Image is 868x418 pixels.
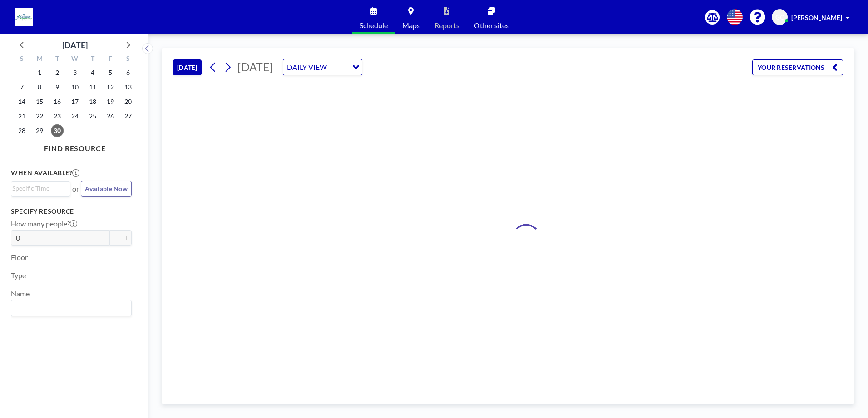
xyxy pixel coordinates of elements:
[51,110,64,123] span: Tuesday, September 23, 2025
[69,95,81,108] span: Wednesday, September 17, 2025
[791,14,842,21] span: [PERSON_NAME]
[775,13,784,21] span: GC
[85,185,128,192] span: Available Now
[11,289,30,298] label: Name
[15,8,33,26] img: organization-logo
[110,230,121,246] button: -
[62,39,88,51] div: [DATE]
[12,302,126,314] input: Search for option
[360,22,388,29] span: Schedule
[12,183,65,193] input: Search for option
[66,54,84,65] div: W
[86,81,99,93] span: Thursday, September 11, 2025
[84,54,101,65] div: T
[173,59,202,75] button: [DATE]
[474,22,509,29] span: Other sites
[31,54,49,65] div: M
[11,207,132,216] h3: Specify resource
[69,66,81,79] span: Wednesday, September 3, 2025
[15,81,28,93] span: Sunday, September 7, 2025
[434,22,459,29] span: Reports
[122,81,134,93] span: Saturday, September 13, 2025
[33,81,46,93] span: Monday, September 8, 2025
[86,110,99,123] span: Thursday, September 25, 2025
[51,66,64,79] span: Tuesday, September 2, 2025
[33,110,46,123] span: Monday, September 22, 2025
[11,219,77,228] label: How many people?
[237,60,273,74] span: [DATE]
[86,95,99,108] span: Thursday, September 18, 2025
[13,54,31,65] div: S
[51,95,64,108] span: Tuesday, September 16, 2025
[122,66,134,79] span: Saturday, September 6, 2025
[121,230,132,246] button: +
[11,182,70,195] div: Search for option
[285,61,329,73] span: DAILY VIEW
[752,59,843,75] button: YOUR RESERVATIONS
[104,95,117,108] span: Friday, September 19, 2025
[122,110,134,123] span: Saturday, September 27, 2025
[15,124,28,137] span: Sunday, September 28, 2025
[15,95,28,108] span: Sunday, September 14, 2025
[330,61,347,73] input: Search for option
[33,124,46,137] span: Monday, September 29, 2025
[69,110,81,123] span: Wednesday, September 24, 2025
[81,181,132,197] button: Available Now
[104,66,117,79] span: Friday, September 5, 2025
[283,59,362,75] div: Search for option
[49,54,66,65] div: T
[402,22,420,29] span: Maps
[104,81,117,93] span: Friday, September 12, 2025
[33,95,46,108] span: Monday, September 15, 2025
[11,300,131,316] div: Search for option
[51,124,64,137] span: Tuesday, September 30, 2025
[33,66,46,79] span: Monday, September 1, 2025
[119,54,137,65] div: S
[11,271,26,280] label: Type
[69,81,81,93] span: Wednesday, September 10, 2025
[72,184,79,193] span: or
[122,95,134,108] span: Saturday, September 20, 2025
[104,110,117,123] span: Friday, September 26, 2025
[11,140,139,153] h4: FIND RESOURCE
[51,81,64,93] span: Tuesday, September 9, 2025
[86,66,99,79] span: Thursday, September 4, 2025
[15,110,28,123] span: Sunday, September 21, 2025
[101,54,119,65] div: F
[11,253,28,262] label: Floor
